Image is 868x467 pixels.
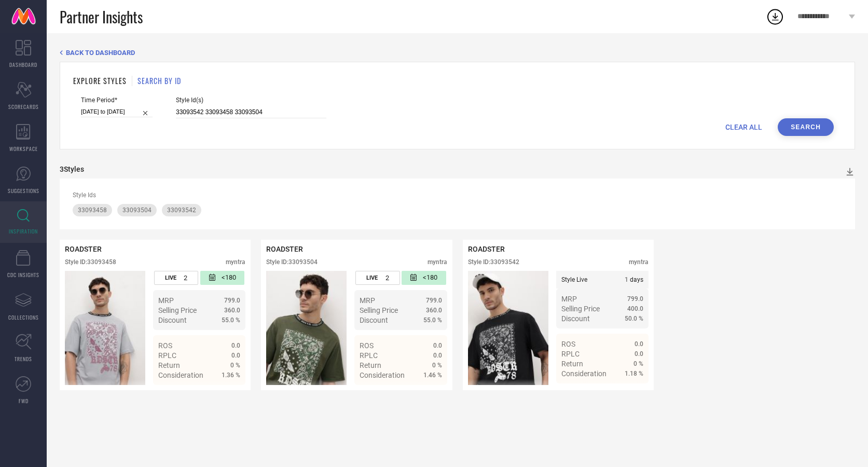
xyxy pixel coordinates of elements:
span: days [625,276,643,283]
span: CLEAR ALL [725,123,762,131]
div: Number of days the style has been live on the platform [355,271,400,285]
span: SCORECARDS [8,103,39,111]
div: Number of days the style has been live on the platform [154,271,199,285]
span: <180 [423,273,437,282]
span: Details [620,390,643,398]
span: Selling Price [360,306,398,314]
span: Selling Price [158,306,197,314]
span: 0.0 [231,352,240,359]
span: 33093458 [78,207,107,214]
span: Details [217,390,240,398]
span: 1.46 % [423,372,442,379]
span: LIVE [366,274,378,281]
span: 360.0 [224,307,240,314]
span: MRP [360,296,375,305]
span: Discount [561,314,590,323]
a: Details [206,390,240,398]
div: myntra [226,258,245,266]
span: <180 [222,273,236,282]
span: Partner Insights [60,6,143,28]
span: 33093542 [167,207,196,214]
span: 1.18 % [625,370,643,377]
span: 0.0 [231,342,240,349]
span: Return [561,360,583,368]
span: Consideration [561,369,607,378]
span: 2 [184,274,187,282]
span: 400.0 [627,305,643,312]
div: Style ID: 33093542 [468,258,519,266]
span: 0.0 [635,350,643,358]
span: ROADSTER [266,245,303,253]
span: Consideration [158,371,203,379]
span: 1.36 % [222,372,240,379]
span: 50.0 % [625,315,643,322]
img: Style preview image [266,271,347,385]
span: ROS [158,341,172,350]
span: Return [158,361,180,369]
span: CDC INSIGHTS [7,271,39,279]
span: 0 % [633,360,643,367]
span: 0 % [432,362,442,369]
div: Style ID: 33093458 [65,258,116,266]
span: INSPIRATION [9,227,38,235]
span: 0 % [230,362,240,369]
span: 0.0 [433,342,442,349]
div: Open download list [766,7,784,26]
span: 0.0 [433,352,442,359]
span: ROADSTER [468,245,505,253]
span: Style Id(s) [176,97,326,104]
span: MRP [158,296,174,305]
span: Selling Price [561,305,600,313]
span: RPLC [158,351,176,360]
span: DASHBOARD [9,61,37,68]
span: MRP [561,295,577,303]
div: 3 Styles [60,165,84,173]
div: Style ID: 33093504 [266,258,318,266]
span: COLLECTIONS [8,313,39,321]
a: Details [408,390,442,398]
span: 799.0 [627,295,643,303]
div: Click to view image [266,271,347,385]
div: myntra [428,258,447,266]
span: Details [419,390,442,398]
h1: SEARCH BY ID [137,75,181,86]
div: Number of days since the style was first listed on the platform [200,271,245,285]
span: TRENDS [15,355,32,363]
button: Search [778,118,834,136]
div: Click to view image [468,271,548,385]
div: Style Ids [73,191,842,199]
div: Click to view image [65,271,145,385]
span: SUGGESTIONS [8,187,39,195]
span: 799.0 [224,297,240,304]
span: 2 [385,274,389,282]
span: 799.0 [426,297,442,304]
span: ROS [360,341,374,350]
span: Discount [158,316,187,324]
span: LIVE [165,274,176,281]
a: Details [610,390,643,398]
span: ROADSTER [65,245,102,253]
span: RPLC [561,350,580,358]
span: 1 [625,276,628,283]
h1: EXPLORE STYLES [73,75,127,86]
span: WORKSPACE [9,145,38,153]
input: Select time period [81,106,153,117]
span: FWD [19,397,29,405]
img: Style preview image [65,271,145,385]
span: ROS [561,340,575,348]
img: Style preview image [468,271,548,385]
span: 55.0 % [423,317,442,324]
span: RPLC [360,351,378,360]
span: Time Period* [81,97,153,104]
input: Enter comma separated style ids e.g. 12345, 67890 [176,106,326,118]
span: 0.0 [635,340,643,348]
span: Style Live [561,276,587,283]
div: Number of days since the style was first listed on the platform [402,271,446,285]
span: Discount [360,316,388,324]
span: Consideration [360,371,405,379]
span: Return [360,361,381,369]
span: BACK TO DASHBOARD [66,49,135,57]
div: Back TO Dashboard [60,49,855,57]
span: 33093504 [122,207,151,214]
span: 55.0 % [222,317,240,324]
